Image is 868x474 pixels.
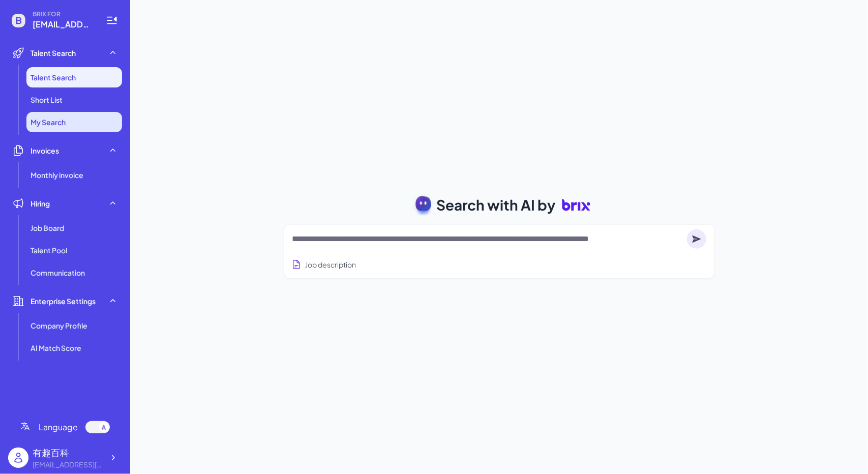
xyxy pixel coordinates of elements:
span: Language [39,421,78,433]
span: Talent Search [31,72,76,82]
img: user_logo.png [8,448,28,468]
span: Enterprise Settings [31,296,96,306]
span: Job Board [31,223,64,233]
span: Hiring [31,198,50,209]
span: Short List [31,95,63,105]
div: youqu272@gmail.com [33,459,104,470]
span: Talent Pool [31,245,67,255]
div: 有趣百科 [33,446,104,459]
span: Communication [31,268,85,278]
span: My Search [31,117,66,127]
span: Invoices [31,145,59,156]
span: AI Match Score [31,343,81,353]
button: Search using job description [289,255,358,274]
span: BRIX FOR [33,10,94,18]
span: Company Profile [31,320,87,331]
span: youqu272@gmail.com [33,18,94,31]
span: Search with AI by [437,194,556,216]
span: Monthly invoice [31,170,83,180]
span: Talent Search [31,48,76,58]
